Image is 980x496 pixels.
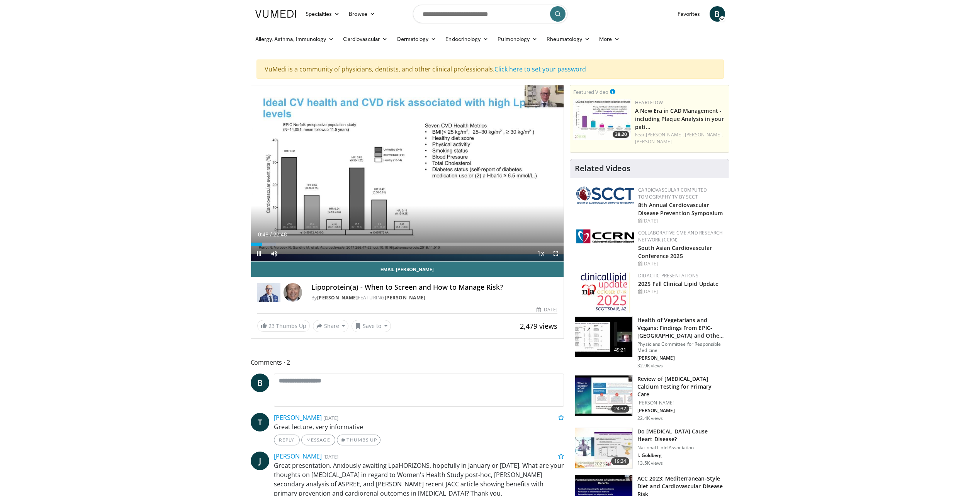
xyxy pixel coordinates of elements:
[251,246,267,261] button: Pause
[258,231,268,238] span: 0:48
[274,422,564,431] p: Great lecture, very informative
[323,414,338,421] small: [DATE]
[635,131,726,145] div: Feat.
[267,246,282,261] button: Mute
[548,246,564,261] button: Fullscreen
[638,288,723,295] div: [DATE]
[385,294,426,301] a: [PERSON_NAME]
[537,306,557,313] div: [DATE]
[638,229,723,243] a: Collaborative CME and Research Network (CCRN)
[575,164,630,173] h4: Related Videos
[638,217,723,224] div: [DATE]
[337,435,380,445] a: Thumbs Up
[575,316,724,369] a: 49:21 Health of Vegetarians and Vegans: Findings From EPIC-[GEOGRAPHIC_DATA] and Othe… Physicians...
[611,405,630,413] span: 24:32
[575,317,632,357] img: 606f2b51-b844-428b-aa21-8c0c72d5a896.150x105_q85_crop-smart_upscale.jpg
[611,457,630,465] span: 19:24
[575,375,724,421] a: 24:32 Review of [MEDICAL_DATA] Calcium Testing for Primary Care [PERSON_NAME] [PERSON_NAME] 22.4K...
[256,59,724,79] div: VuMedi is a community of physicians, dentists, and other clinical professionals.
[637,400,724,406] p: [PERSON_NAME]
[613,131,629,138] span: 38:20
[638,244,712,260] a: South Asian Cardiovascular Conference 2025
[317,294,358,301] a: [PERSON_NAME]
[251,85,564,262] video-js: Video Player
[542,31,594,47] a: Rheumatology
[493,31,542,47] a: Pulmonology
[520,321,557,331] span: 2,479 views
[257,283,280,302] img: Dr. Robert S. Rosenson
[301,435,335,445] a: Message
[392,31,441,47] a: Dermatology
[251,262,564,277] a: Email [PERSON_NAME]
[284,283,302,302] img: Avatar
[255,10,296,18] img: VuMedi Logo
[573,99,631,140] a: 38:20
[311,283,558,292] h4: Lipoprotein(a) - When to Screen and How to Manage Risk?
[673,6,705,22] a: Favorites
[573,88,608,95] small: Featured Video
[251,374,269,392] a: B
[710,6,725,22] a: B
[273,231,287,238] span: 22:48
[685,131,723,138] a: [PERSON_NAME],
[251,452,269,470] a: J
[637,375,724,398] h3: Review of [MEDICAL_DATA] Calcium Testing for Primary Care
[251,413,269,431] a: T
[638,187,707,200] a: Cardiovascular Computed Tomography TV by SCCT
[274,413,322,422] a: [PERSON_NAME]
[575,428,724,469] a: 19:24 Do [MEDICAL_DATA] Cause Heart Disease? National Lipid Association I. Goldberg 13.5K views
[270,231,272,238] span: /
[274,452,322,460] a: [PERSON_NAME]
[637,460,663,466] p: 13.5K views
[576,229,634,243] img: a04ee3ba-8487-4636-b0fb-5e8d268f3737.png.150x105_q85_autocrop_double_scale_upscale_version-0.2.png
[533,246,548,261] button: Playback Rate
[313,320,349,332] button: Share
[611,346,630,354] span: 49:21
[638,280,718,287] a: 2025 Fall Clinical Lipid Update
[635,107,724,131] a: A New Era in CAD Management - including Plaque Analysis in your pati…
[635,138,672,145] a: [PERSON_NAME]
[251,243,564,246] div: Progress Bar
[637,445,724,451] p: National Lipid Association
[635,99,663,106] a: Heartflow
[638,272,723,279] div: Didactic Presentations
[637,408,724,414] p: [PERSON_NAME]
[646,131,684,138] a: [PERSON_NAME],
[301,6,345,22] a: Specialties
[413,5,567,23] input: Search topics, interventions
[581,272,630,313] img: d65bce67-f81a-47c5-b47d-7b8806b59ca8.jpg.150x105_q85_autocrop_double_scale_upscale_version-0.2.jpg
[575,375,632,416] img: f4af32e0-a3f3-4dd9-8ed6-e543ca885e6d.150x105_q85_crop-smart_upscale.jpg
[274,435,300,445] a: Reply
[251,31,339,47] a: Allergy, Asthma, Immunology
[257,320,310,332] a: 23 Thumbs Up
[637,316,724,340] h3: Health of Vegetarians and Vegans: Findings From EPIC-[GEOGRAPHIC_DATA] and Othe…
[637,428,724,443] h3: Do [MEDICAL_DATA] Cause Heart Disease?
[576,187,634,204] img: 51a70120-4f25-49cc-93a4-67582377e75f.png.150x105_q85_autocrop_double_scale_upscale_version-0.2.png
[323,453,338,460] small: [DATE]
[637,363,663,369] p: 32.9K views
[311,294,558,301] div: By FEATURING
[637,355,724,361] p: [PERSON_NAME]
[637,415,663,421] p: 22.4K views
[637,452,724,459] p: I. Goldberg
[573,99,631,140] img: 738d0e2d-290f-4d89-8861-908fb8b721dc.150x105_q85_crop-smart_upscale.jpg
[338,31,392,47] a: Cardiovascular
[344,6,380,22] a: Browse
[575,428,632,468] img: 0bfdbe78-0a99-479c-8700-0132d420b8cd.150x105_q85_crop-smart_upscale.jpg
[352,320,391,332] button: Save to
[638,201,723,217] a: 8th Annual Cardiovascular Disease Prevention Symposium
[594,31,624,47] a: More
[441,31,493,47] a: Endocrinology
[494,65,586,73] a: Click here to set your password
[268,322,275,330] span: 23
[638,260,723,267] div: [DATE]
[637,341,724,353] p: Physicians Committee for Responsible Medicine
[251,357,564,367] span: Comments 2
